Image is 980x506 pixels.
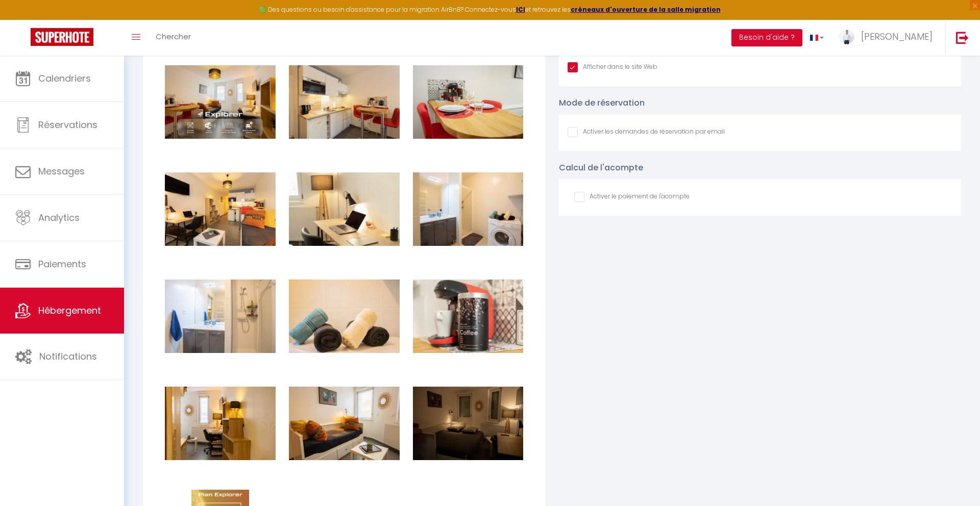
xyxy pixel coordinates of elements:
[38,165,85,178] span: Messages
[839,29,854,45] img: ...
[156,31,191,42] span: Chercher
[38,304,101,317] span: Hébergement
[31,28,93,46] img: Super Booking
[831,20,945,56] a: ... [PERSON_NAME]
[956,31,969,44] img: logout
[38,72,91,85] span: Calendriers
[8,4,39,35] button: Ouvrir le widget de chat LiveChat
[571,5,721,14] a: créneaux d'ouverture de la salle migration
[38,258,86,270] span: Paiements
[148,20,199,56] a: Chercher
[559,96,645,109] label: Mode de réservation
[559,161,643,174] label: Calcul de l'acompte
[38,118,97,131] span: Réservations
[516,5,525,14] a: ICI
[861,30,933,43] span: [PERSON_NAME]
[731,29,802,46] button: Besoin d'aide ?
[38,211,80,224] span: Analytics
[39,350,97,363] span: Notifications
